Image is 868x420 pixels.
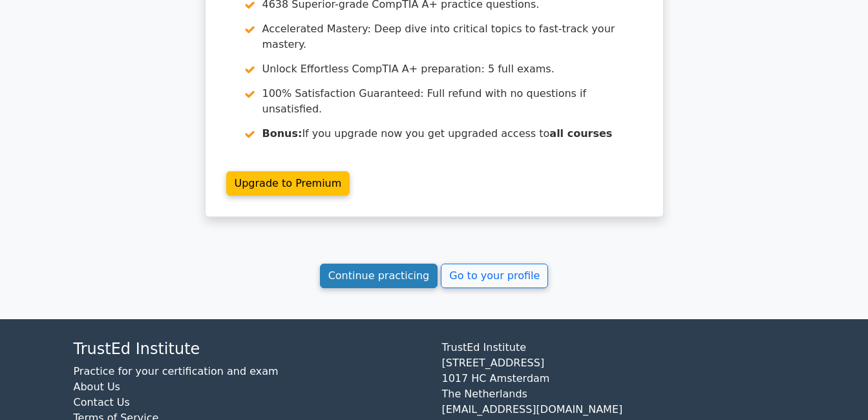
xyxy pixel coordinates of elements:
[74,396,130,408] a: Contact Us
[226,171,350,196] a: Upgrade to Premium
[441,264,548,288] a: Go to your profile
[74,365,279,377] a: Practice for your certification and exam
[320,264,438,288] a: Continue practicing
[74,340,427,359] h4: TrustEd Institute
[74,381,120,393] a: About Us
